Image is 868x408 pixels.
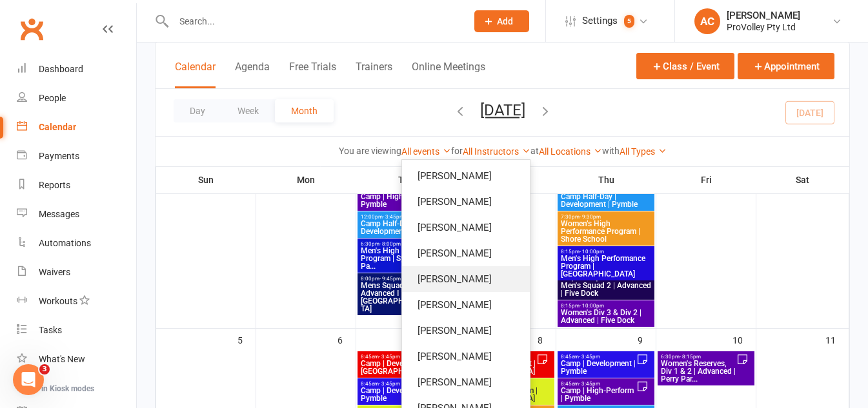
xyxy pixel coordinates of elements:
[360,354,452,360] span: 8:45am
[560,282,652,297] span: Men's Squad 2 | Advanced | Five Dock
[360,381,452,387] span: 8:45am
[256,166,356,193] th: Mon
[174,99,221,122] button: Day
[17,345,136,374] a: What's New
[560,220,652,243] span: Women’s High Performance Program | Shore School
[17,55,136,84] a: Dashboard
[175,61,216,88] button: Calendar
[17,200,136,229] a: Messages
[17,142,136,171] a: Payments
[660,360,736,383] span: Women's Reserves, Div 1 & 2 | Advanced | Perry Par...
[360,387,452,402] span: Camp | Development | Pymble
[402,240,530,266] a: [PERSON_NAME]
[17,287,136,316] a: Workouts
[530,146,539,156] strong: at
[560,214,652,220] span: 7:30pm
[560,354,636,360] span: 8:45am
[221,99,275,122] button: Week
[474,10,529,32] button: Add
[360,193,452,208] span: Camp | High-Perform | Pymble
[339,146,401,156] strong: You are viewing
[156,166,256,193] th: Sun
[402,215,530,240] a: [PERSON_NAME]
[360,247,452,270] span: Men's High Performance Program | Sydney Olympic Pa...
[289,61,336,88] button: Free Trials
[379,354,400,360] span: - 3:45pm
[538,329,556,350] div: 8
[360,282,429,313] span: Mens Squad 2 I Advanced I [GEOGRAPHIC_DATA]
[694,8,720,34] div: AC
[636,53,734,79] button: Class / Event
[560,360,636,375] span: Camp | Development | Pymble
[402,163,530,189] a: [PERSON_NAME]
[17,229,136,258] a: Automations
[379,381,400,387] span: - 3:45pm
[360,241,452,247] span: 6:30pm
[560,249,652,255] span: 8:15pm
[560,387,636,402] span: Camp | High-Perform | Pymble
[39,325,62,335] div: Tasks
[39,93,66,103] div: People
[237,329,256,350] div: 5
[580,303,604,309] span: - 10:00pm
[656,166,756,193] th: Fri
[17,113,136,142] a: Calendar
[383,214,404,220] span: - 3:45pm
[560,303,652,309] span: 8:15pm
[39,151,79,161] div: Payments
[560,381,636,387] span: 8:45am
[39,180,70,190] div: Reports
[360,214,452,220] span: 12:00pm
[360,360,452,375] span: Camp | Development | [GEOGRAPHIC_DATA]
[402,369,530,395] a: [PERSON_NAME]
[235,61,270,88] button: Agenda
[756,166,849,193] th: Sat
[638,329,656,350] div: 9
[580,214,601,220] span: - 9:30pm
[402,318,530,344] a: [PERSON_NAME]
[579,354,600,360] span: - 3:45pm
[738,53,834,79] button: Appointment
[401,146,451,157] a: All events
[402,266,530,292] a: [PERSON_NAME]
[356,166,456,193] th: Tue
[463,146,530,157] a: All Instructors
[39,296,77,306] div: Workouts
[560,255,652,278] span: Men's High Performance Program | [GEOGRAPHIC_DATA]
[39,354,85,364] div: What's New
[539,146,602,157] a: All Locations
[727,21,800,33] div: ProVolley Pty Ltd
[17,84,136,113] a: People
[680,354,701,360] span: - 8:15pm
[15,13,48,45] a: Clubworx
[39,209,79,219] div: Messages
[556,166,656,193] th: Thu
[402,292,530,318] a: [PERSON_NAME]
[412,61,485,88] button: Online Meetings
[451,146,463,156] strong: for
[360,220,452,235] span: Camp Half-Day | Development | Pymble
[39,64,83,74] div: Dashboard
[660,354,736,360] span: 6:30pm
[480,101,525,119] button: [DATE]
[732,329,756,350] div: 10
[580,249,604,255] span: - 10:00pm
[579,381,600,387] span: - 3:45pm
[825,329,849,350] div: 11
[727,10,800,21] div: [PERSON_NAME]
[379,276,401,282] span: - 9:45pm
[39,122,76,132] div: Calendar
[360,276,429,282] span: 8:00pm
[39,364,50,374] span: 3
[560,193,652,208] span: Camp Half-Day | Development | Pymble
[497,16,513,26] span: Add
[17,316,136,345] a: Tasks
[39,238,91,248] div: Automations
[620,146,667,157] a: All Types
[582,6,618,35] span: Settings
[560,309,652,324] span: Women's Div 3 & Div 2 | Advanced | Five Dock
[356,61,392,88] button: Trainers
[170,12,458,30] input: Search...
[17,171,136,200] a: Reports
[338,329,356,350] div: 6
